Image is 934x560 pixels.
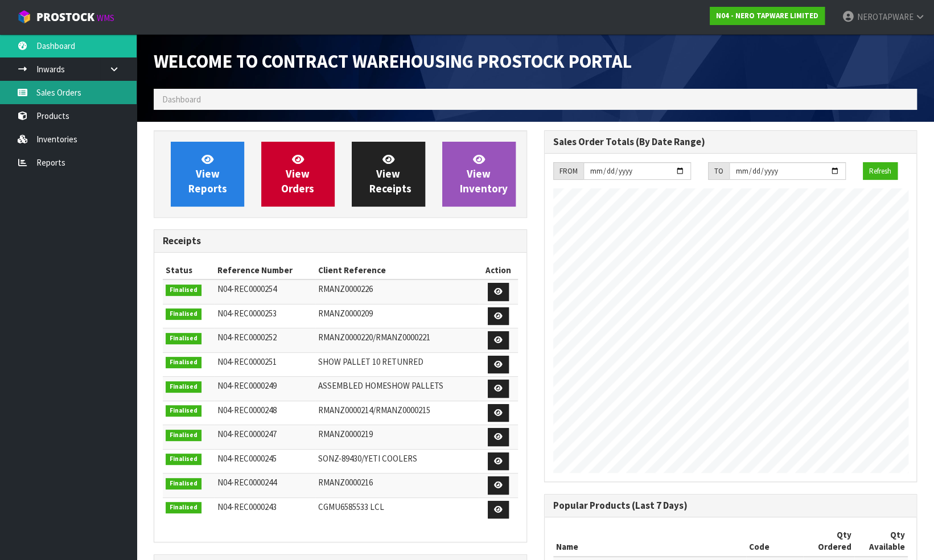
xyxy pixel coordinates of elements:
span: Finalised [166,430,201,441]
th: Name [553,526,746,557]
div: FROM [553,162,583,180]
a: ViewOrders [261,142,335,207]
span: Finalised [166,454,201,465]
th: Qty Ordered [803,526,854,557]
span: N04-REC0000253 [217,308,276,319]
h3: Popular Products (Last 7 Days) [553,500,908,511]
span: Finalised [166,405,201,417]
a: ViewInventory [442,142,516,207]
span: N04-REC0000248 [217,405,276,415]
span: N04-REC0000249 [217,380,276,391]
span: RMANZ0000216 [318,477,373,488]
th: Code [746,526,803,557]
span: View Inventory [460,153,508,195]
span: N04-REC0000251 [217,356,276,367]
span: View Orders [281,153,314,195]
span: Finalised [166,502,201,513]
th: Qty Available [854,526,908,557]
div: TO [708,162,729,180]
span: RMANZ0000214/RMANZ0000215 [318,405,430,415]
button: Refresh [863,162,898,180]
span: SONZ-89430/YETI COOLERS [318,453,417,464]
span: Finalised [166,333,201,344]
span: View Receipts [369,153,412,195]
span: Dashboard [162,94,201,105]
h3: Receipts [163,236,518,246]
a: ViewReports [171,142,244,207]
span: SHOW PALLET 10 RETUNRED [318,356,423,367]
span: N04-REC0000254 [217,283,276,294]
span: RMANZ0000226 [318,283,373,294]
span: N04-REC0000245 [217,453,276,464]
span: Finalised [166,357,201,368]
span: N04-REC0000243 [217,501,276,512]
th: Status [163,261,214,279]
span: RMANZ0000209 [318,308,373,319]
span: N04-REC0000244 [217,477,276,488]
small: WMS [97,13,114,23]
strong: N04 - NERO TAPWARE LIMITED [716,11,818,20]
span: Finalised [166,285,201,296]
span: N04-REC0000252 [217,332,276,343]
th: Action [479,261,518,279]
span: ProStock [36,10,94,24]
span: View Reports [188,153,227,195]
span: Finalised [166,381,201,393]
th: Client Reference [315,261,479,279]
span: Finalised [166,478,201,489]
span: NEROTAPWARE [857,11,913,22]
span: Welcome to Contract Warehousing ProStock Portal [154,50,632,73]
a: ViewReceipts [352,142,425,207]
img: cube-alt.png [17,10,31,24]
span: RMANZ0000220/RMANZ0000221 [318,332,430,343]
span: N04-REC0000247 [217,429,276,439]
span: ASSEMBLED HOMESHOW PALLETS [318,380,443,391]
span: RMANZ0000219 [318,429,373,439]
span: CGMU6585533 LCL [318,501,384,512]
h3: Sales Order Totals (By Date Range) [553,137,908,147]
span: Finalised [166,308,201,320]
th: Reference Number [214,261,315,279]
